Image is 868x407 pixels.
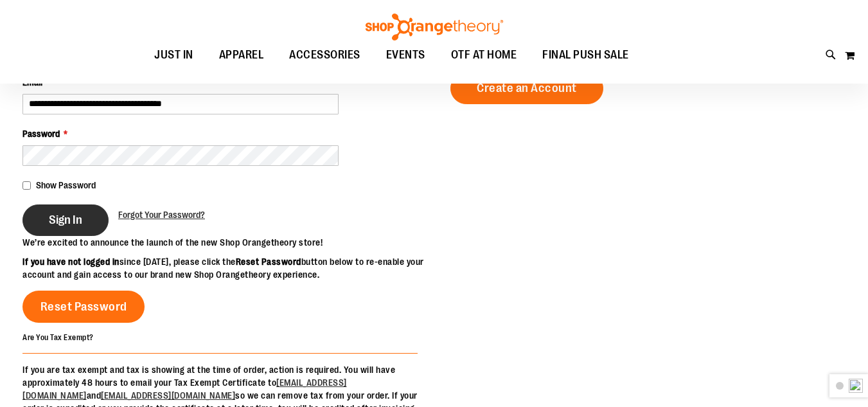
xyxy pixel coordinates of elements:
[386,41,425,69] span: EVENTS
[40,300,127,314] span: Reset Password
[438,41,530,70] a: OTF AT HOME
[22,204,109,236] button: Sign In
[154,41,193,69] span: JUST IN
[22,129,60,139] span: Password
[22,236,434,249] p: We’re excited to announce the launch of the new Shop Orangetheory store!
[364,14,505,41] img: Shop Orangetheory
[22,291,145,323] a: Reset Password
[236,257,301,267] strong: Reset Password
[373,41,438,70] a: EVENTS
[36,180,96,190] span: Show Password
[206,41,277,70] a: APPAREL
[118,210,205,220] span: Forgot Your Password?
[276,41,373,70] a: ACCESSORIES
[118,208,205,221] a: Forgot Your Password?
[289,41,360,69] span: ACCESSORIES
[529,41,642,70] a: FINAL PUSH SALE
[450,73,603,104] a: Create an Account
[22,77,42,87] span: Email
[542,41,629,69] span: FINAL PUSH SALE
[22,257,120,267] strong: If you have not logged in
[451,41,517,69] span: OTF AT HOME
[219,41,264,69] span: APPAREL
[141,41,206,70] a: JUST IN
[49,213,82,227] span: Sign In
[22,255,434,281] p: since [DATE], please click the button below to re-enable your account and gain access to our bran...
[101,390,235,401] a: [EMAIL_ADDRESS][DOMAIN_NAME]
[22,333,94,342] strong: Are You Tax Exempt?
[477,81,577,95] span: Create an Account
